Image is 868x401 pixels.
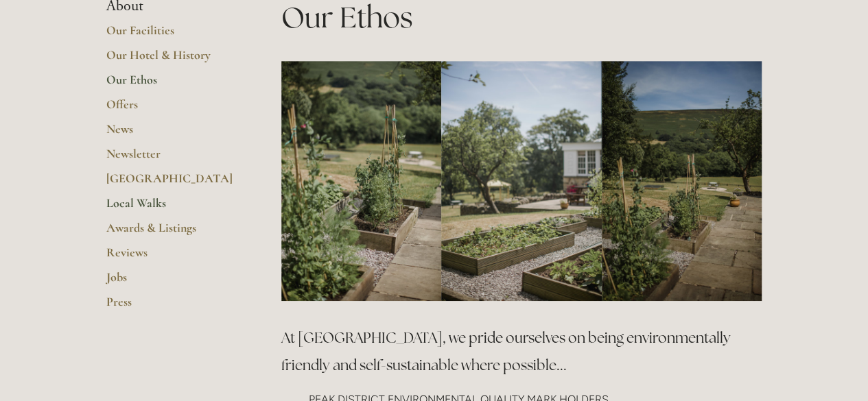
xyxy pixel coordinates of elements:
h3: At [GEOGRAPHIC_DATA], we pride ourselves on being environmentally friendly and self-sustainable w... [281,324,762,379]
a: [GEOGRAPHIC_DATA] [106,171,237,195]
a: Press [106,294,237,319]
a: Our Facilities [106,23,237,47]
a: Local Walks [106,195,237,220]
a: Newsletter [106,146,237,171]
img: photos of the garden beds, Losehill Hotel [281,61,442,302]
a: Our Hotel & History [106,47,237,72]
a: Offers [106,97,237,121]
a: News [106,121,237,146]
a: Awards & Listings [106,220,237,245]
a: Our Ethos [106,72,237,97]
a: Jobs [106,269,237,294]
img: vegetable garden bed, Losehill Hotel [441,61,602,302]
a: Reviews [106,245,237,269]
img: Photo of vegetable garden bed, Losehill Hotel [602,61,762,302]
